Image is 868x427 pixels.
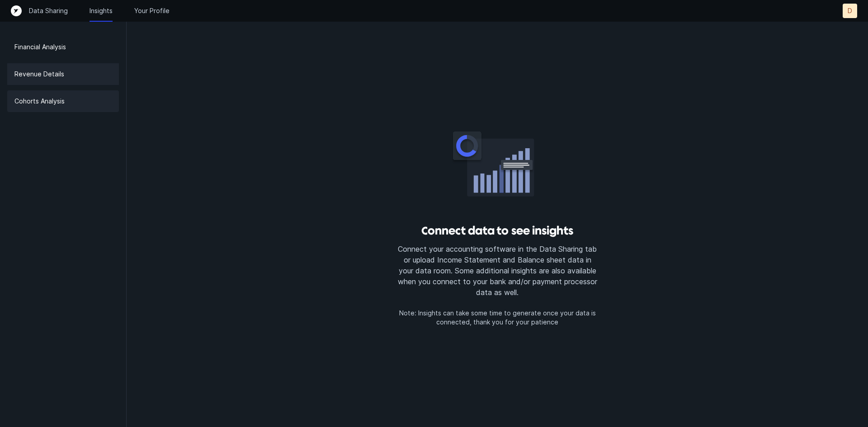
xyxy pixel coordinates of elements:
p: Financial Analysis [14,42,66,52]
button: D [843,4,857,18]
a: Financial Analysis [7,36,119,58]
p: D [848,6,852,15]
a: Cohorts Analysis [7,90,119,112]
a: Revenue Details [7,63,119,85]
p: Connect your accounting software in the Data Sharing tab or upload Income Statement and Balance s... [396,244,599,298]
p: Note: Insights can take some time to generate once your data is connected, thank you for your pat... [396,309,599,327]
a: Your Profile [134,6,170,15]
p: Cohorts Analysis [14,96,65,107]
p: Revenue Details [14,69,64,80]
a: Data Sharing [29,6,68,15]
h3: Connect data to see insights [396,224,599,238]
a: Insights [90,6,113,15]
